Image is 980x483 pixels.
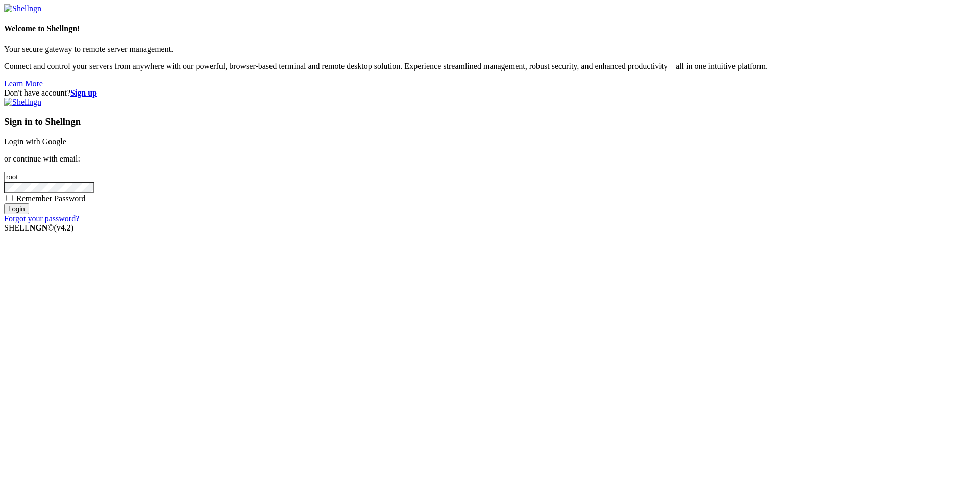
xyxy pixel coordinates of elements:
span: SHELL © [4,223,73,232]
p: Your secure gateway to remote server management. [4,44,976,54]
h4: Welcome to Shellngn! [4,24,976,33]
a: Learn More [4,79,43,88]
input: Email address [4,172,94,182]
a: Sign up [70,88,97,97]
input: Login [4,203,29,214]
img: Shellngn [4,4,41,13]
p: Connect and control your servers from anywhere with our powerful, browser-based terminal and remo... [4,62,976,71]
p: or continue with email: [4,154,976,164]
span: 4.2.0 [54,223,74,232]
a: Forgot your password? [4,214,79,223]
a: Login with Google [4,137,66,146]
div: Don't have account? [4,88,976,98]
h3: Sign in to Shellngn [4,116,976,127]
b: NGN [30,223,48,232]
span: Remember Password [16,194,86,203]
img: Shellngn [4,98,41,107]
input: Remember Password [6,195,13,201]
